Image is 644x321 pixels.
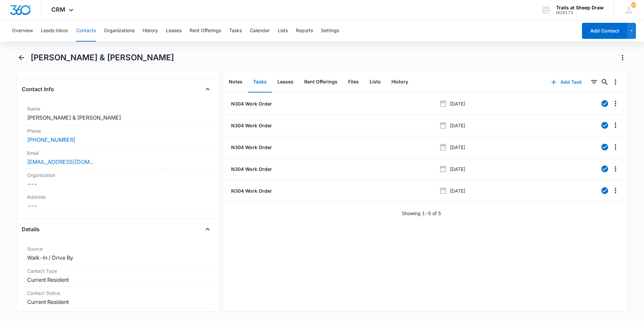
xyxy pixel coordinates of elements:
[22,191,213,213] div: Address---
[230,187,272,194] a: N304 Work Order
[12,20,33,42] button: Overview
[27,245,208,252] label: Source
[610,142,621,152] button: Overflow Menu
[202,224,213,235] button: Close
[22,125,213,147] div: Phone[PHONE_NUMBER]
[450,122,465,129] p: [DATE]
[599,77,610,87] button: Search...
[143,20,158,42] button: History
[27,136,75,144] a: [PHONE_NUMBER]
[27,276,208,284] dd: Current Resident
[450,144,465,151] p: [DATE]
[27,193,208,200] label: Address
[610,98,621,109] button: Overflow Menu
[343,72,364,92] button: Files
[27,158,94,166] a: [EMAIL_ADDRESS][DOMAIN_NAME]
[296,20,313,42] button: Reports
[582,23,627,39] button: Add Contact
[617,52,628,63] button: Actions
[27,127,208,134] label: Phone
[250,20,270,42] button: Calendar
[364,72,386,92] button: Lists
[450,187,465,194] p: [DATE]
[610,185,621,196] button: Overflow Menu
[450,100,465,107] p: [DATE]
[22,103,213,125] div: Name[PERSON_NAME] & [PERSON_NAME]
[272,72,299,92] button: Leases
[610,164,621,174] button: Overflow Menu
[631,2,636,8] span: 24
[230,144,272,151] a: N304 Work Order
[22,225,40,233] h4: Details
[631,2,636,8] div: notifications count
[544,74,589,90] button: Add Task
[299,72,343,92] button: Rent Offerings
[278,20,288,42] button: Lists
[51,6,65,13] span: CRM
[610,120,621,131] button: Overflow Menu
[31,53,174,63] h1: [PERSON_NAME] & [PERSON_NAME]
[22,169,213,191] div: Organization---
[22,287,213,309] div: Contact StatusCurrent Resident
[22,147,213,169] div: Email[EMAIL_ADDRESS][DOMAIN_NAME]
[202,84,213,94] button: Close
[248,72,272,92] button: Tasks
[229,20,242,42] button: Tasks
[41,20,68,42] button: Leads Inbox
[27,267,208,274] label: Contact Type
[76,20,96,42] button: Contacts
[321,20,339,42] button: Settings
[27,172,208,179] label: Organization
[386,72,414,92] button: History
[166,20,181,42] button: Leases
[610,77,621,87] button: Overflow Menu
[27,298,208,306] dd: Current Resident
[27,149,208,156] label: Email
[27,202,208,210] dd: ---
[589,77,599,87] button: Filters
[27,254,208,262] dd: Walk-In / Drive By
[450,166,465,173] p: [DATE]
[27,290,208,297] label: Contact Status
[27,105,208,112] label: Name
[22,243,213,265] div: SourceWalk-In / Drive By
[190,20,221,42] button: Rent Offerings
[22,85,54,93] h4: Contact Info
[16,52,26,63] button: Back
[22,265,213,287] div: Contact TypeCurrent Resident
[402,210,441,217] p: Showing 1-5 of 5
[223,72,248,92] button: Notes
[556,10,604,15] div: account id
[556,5,604,10] div: account name
[104,20,135,42] button: Organizations
[27,114,208,122] dd: [PERSON_NAME] & [PERSON_NAME]
[27,180,208,188] dd: ---
[230,122,272,129] a: N304 Work Order
[230,100,272,107] a: N304 Work Order
[230,166,272,173] a: N304 Work Order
